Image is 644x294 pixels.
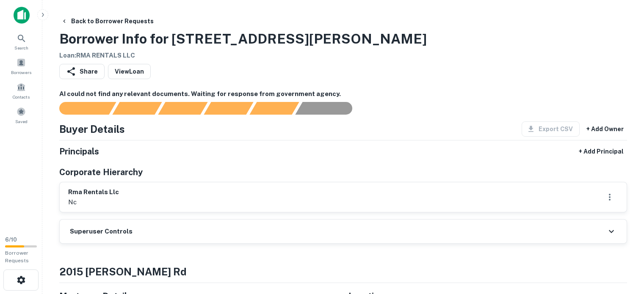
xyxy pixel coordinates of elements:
[575,144,627,159] button: + Add Principal
[68,187,119,197] h6: rma rentals llc
[583,121,627,137] button: + Add Owner
[13,93,30,100] span: Contacts
[14,7,30,24] img: capitalize-icon.png
[158,102,207,115] div: Documents found, AI parsing details...
[49,102,113,115] div: Sending borrower request to AI...
[249,102,299,115] div: Principals found, still searching for contact information. This may take time...
[59,51,427,60] h6: Loan : RMA RENTALS LLC
[59,264,627,279] h4: 2015 [PERSON_NAME] rd
[602,226,644,267] iframe: Chat Widget
[59,121,125,137] h4: Buyer Details
[3,30,40,53] a: Search
[5,236,17,243] span: 6 / 10
[15,118,28,125] span: Saved
[5,250,29,264] span: Borrower Requests
[59,29,427,49] h3: Borrower Info for [STREET_ADDRESS][PERSON_NAME]
[70,227,133,236] h6: Superuser Controls
[59,145,99,158] h5: Principals
[59,89,627,99] h6: AI could not find any relevant documents. Waiting for response from government agency.
[296,102,362,115] div: AI fulfillment process complete.
[14,44,28,51] span: Search
[3,79,40,102] a: Contacts
[108,64,151,79] a: ViewLoan
[112,102,162,115] div: Your request is received and processing...
[68,197,119,207] p: nc
[58,14,157,29] button: Back to Borrower Requests
[59,64,105,79] button: Share
[59,166,143,179] h5: Corporate Hierarchy
[204,102,253,115] div: Principals found, AI now looking for contact information...
[3,104,40,126] a: Saved
[11,69,31,76] span: Borrowers
[3,55,40,77] a: Borrowers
